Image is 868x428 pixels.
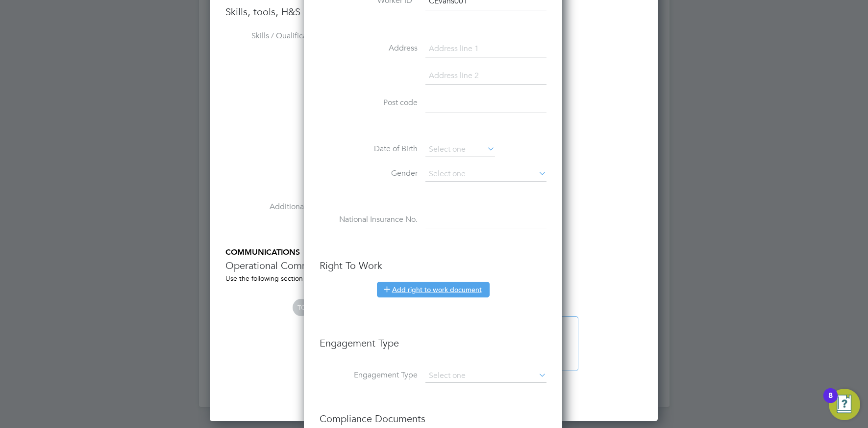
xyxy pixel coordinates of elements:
h3: Right To Work [320,259,546,272]
div: 8 [828,396,833,408]
label: Additional H&S [225,202,323,212]
button: Open Resource Center, 8 new notifications [829,389,860,420]
h3: Skills, tools, H&S [225,5,642,18]
label: Date of Birth [320,144,418,154]
input: Address line 1 [425,40,546,58]
h3: Compliance Documents [320,402,546,425]
label: Tools [225,153,323,163]
label: Address [320,43,418,53]
input: Select one [425,167,546,182]
label: Skills / Qualifications [225,31,323,41]
div: Use the following section to share any operational communications between Supply Chain participants. [225,274,642,283]
h3: Operational Communications [225,259,642,272]
span: TC [293,299,310,316]
input: Select one [425,142,495,157]
input: Address line 2 [425,67,546,85]
button: Add right to work document [377,282,490,297]
label: National Insurance No. [320,214,418,225]
h5: COMMUNICATIONS [225,247,642,258]
label: Engagement Type [320,370,418,380]
label: Post code [320,98,418,108]
h3: Engagement Type [320,327,546,349]
label: Gender [320,168,418,179]
input: Select one [425,369,546,383]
